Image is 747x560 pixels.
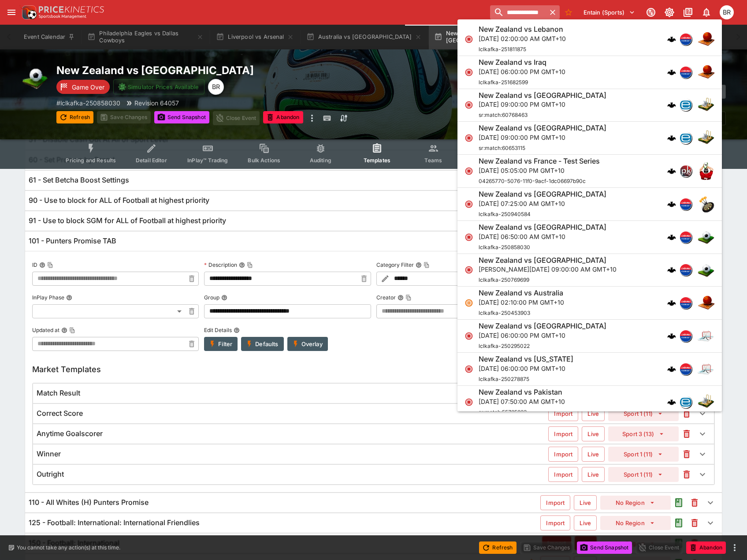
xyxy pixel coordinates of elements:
h6: Winner [37,449,61,459]
button: Select Tenant [578,5,640,19]
button: Liverpool vs Arsenal [211,25,299,49]
button: Defaults [241,337,283,351]
p: Game Over [72,82,104,92]
img: PriceKinetics Logo [19,4,37,21]
div: lclkafka [680,264,692,276]
p: [DATE] 06:00:00 PM GMT+10 [479,331,606,340]
h6: 91 - Use to block SGM for ALL of Football at highest priority [29,216,226,225]
div: cerberus [667,299,676,307]
p: [DATE] 09:00:00 PM GMT+10 [479,100,606,109]
button: Filter [204,337,238,351]
div: lclkafka [680,33,692,45]
div: cerberus [667,167,676,175]
button: Live [574,515,597,530]
button: Connected to PK [643,4,659,20]
button: more [729,542,740,553]
h6: 110 - All Whites (H) Punters Promise [29,498,149,507]
p: [DATE] 02:10:00 PM GMT+10 [479,298,564,307]
h6: New Zealand vs [GEOGRAPHIC_DATA] [479,91,606,100]
img: logo-cerberus.svg [667,398,676,407]
p: [DATE] 07:25:00 AM GMT+10 [479,199,606,208]
div: lclkafka [680,66,692,78]
p: [DATE] 06:50:00 AM GMT+10 [479,232,606,241]
h6: Outright [37,470,64,479]
h6: 125 - Football: International: International Friendlies [29,518,200,527]
h6: New Zealand vs [GEOGRAPHIC_DATA] [479,190,606,199]
img: logo-cerberus.svg [667,299,676,307]
span: 04265770-5076-11f0-9acf-1dc06697b90c [479,178,586,184]
h6: Anytime Goalscorer [37,429,103,438]
img: logo-cerberus.svg [667,167,676,175]
img: basketball.png [697,63,715,81]
button: open drawer [4,4,19,20]
p: [DATE] 06:00:00 PM GMT+10 [479,67,565,76]
img: logo-cerberus.svg [667,35,676,44]
p: [DATE] 07:50:00 AM GMT+10 [479,397,565,406]
img: soccer.png [697,261,715,279]
span: lclkafka-251811875 [479,46,526,52]
div: betradar [680,396,692,408]
h6: New Zealand vs [GEOGRAPHIC_DATA] [479,321,606,331]
p: Edit Details [204,326,232,334]
div: pricekinetics [680,165,692,177]
img: lclkafka.png [680,330,691,342]
img: logo-cerberus.svg [667,101,676,109]
svg: Suspended [465,299,473,307]
img: cricket.png [697,96,715,114]
div: cerberus [667,398,676,407]
p: Description [204,261,237,269]
img: logo-cerberus.svg [667,68,676,77]
img: lclkafka.png [680,67,691,78]
button: Import [540,495,570,510]
h6: New Zealand vs Lebanon [479,25,563,34]
span: Detail Editor [136,157,167,164]
img: logo-cerberus.svg [667,365,676,373]
button: Ben Raymond [717,3,736,22]
p: [DATE] 05:05:00 PM GMT+10 [479,166,600,175]
img: pricekinetics.png [680,165,691,177]
p: Group [204,294,219,301]
img: betradar.png [680,99,691,111]
p: ID [32,261,37,269]
p: Creator [376,294,396,301]
button: Live [582,426,605,441]
button: DescriptionCopy To Clipboard [239,262,245,268]
img: lclkafka.png [680,363,691,375]
button: Philadelphia Eagles vs Dallas Cowboys [82,25,209,49]
button: Send Snapshot [577,541,632,554]
button: Live [582,406,605,421]
div: lclkafka [680,363,692,375]
div: lclkafka [680,198,692,210]
div: cerberus [667,101,676,109]
img: basketball.png [697,294,715,312]
p: [PERSON_NAME][DATE] 09:00:00 AM GMT+10 [479,265,617,274]
button: Refresh [479,541,516,554]
button: Import [548,447,578,462]
button: Copy To Clipboard [69,327,75,333]
img: darts.png [697,195,715,213]
button: Copy To Clipboard [424,262,430,268]
button: Sport 1 (11) [608,467,679,482]
p: Updated at [32,326,59,334]
button: Simulator Prices Available [113,79,204,94]
div: lclkafka [680,297,692,309]
button: Notifications [699,4,714,20]
button: Abandon [686,541,726,554]
button: This will delete the selected template. You will still need to Save Template changes to commit th... [687,515,702,531]
button: Import [548,467,578,482]
button: Copy To Clipboard [247,262,253,268]
h5: Market Templates [32,364,101,374]
img: lclkafka.png [680,34,691,45]
div: cerberus [667,332,676,340]
p: Revision 64057 [134,98,179,108]
span: sr:match:55785823 [479,409,527,415]
img: lclkafka.png [680,198,691,210]
button: InPlay Phase [66,295,72,301]
img: logo-cerberus.svg [667,134,676,142]
button: CreatorCopy To Clipboard [398,295,404,301]
div: betradar [680,99,692,111]
img: PriceKinetics [39,6,104,13]
img: betradar.png [680,396,691,408]
span: Teams [424,157,442,164]
h6: New Zealand vs Iraq [479,58,546,67]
